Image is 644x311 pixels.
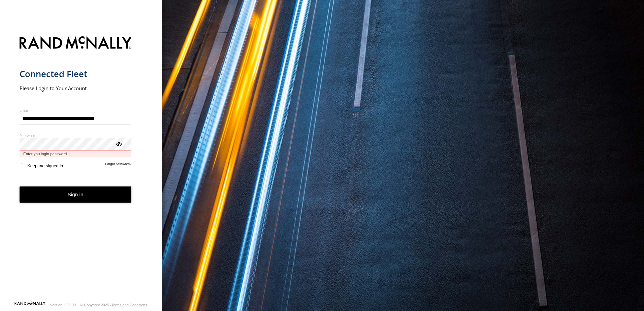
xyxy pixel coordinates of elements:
[20,85,132,92] h2: Please Login to Your Account
[115,140,122,147] div: ViewPassword
[20,32,142,301] form: main
[27,163,63,168] span: Keep me signed in
[20,133,132,138] label: Password
[20,35,132,52] img: Rand McNally
[20,186,132,203] button: Sign in
[20,150,132,157] span: Enter you login password
[14,302,45,308] a: Visit our Website
[50,303,76,307] div: Version: 306.00
[20,108,132,113] label: Email
[21,163,25,167] input: Keep me signed in
[105,162,132,168] a: Forgot password?
[20,68,132,79] h1: Connected Fleet
[80,303,147,307] div: © Copyright 2025 -
[111,303,147,307] a: Terms and Conditions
